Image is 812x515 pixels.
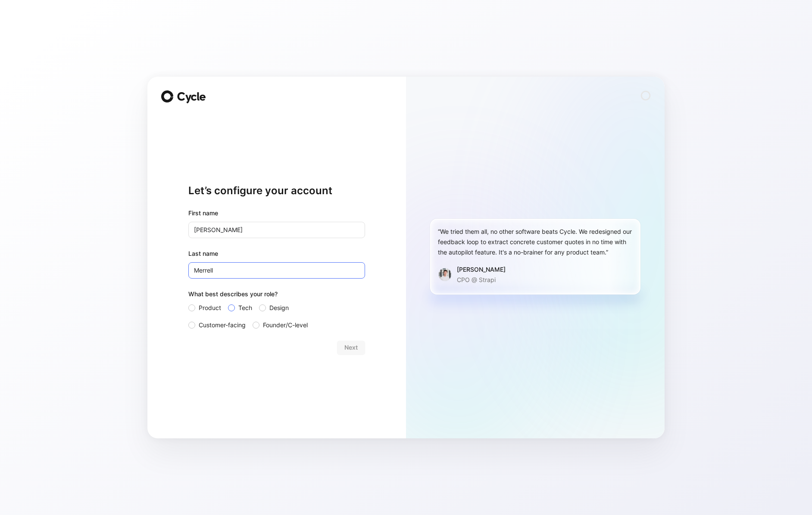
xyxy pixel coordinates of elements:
div: First name [188,208,365,218]
div: What best describes your role? [188,289,365,303]
div: “We tried them all, no other software beats Cycle. We redesigned our feedback loop to extract con... [438,226,633,257]
div: [PERSON_NAME] [457,264,506,275]
h1: Let’s configure your account [188,184,365,198]
label: Last name [188,248,365,259]
span: Customer-facing [199,320,246,330]
p: CPO @ Strapi [457,275,506,285]
input: John [188,222,365,238]
span: Tech [238,303,252,313]
span: Design [269,303,289,313]
span: Product [199,303,221,313]
input: Doe [188,262,365,279]
span: Founder/C-level [263,320,308,330]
